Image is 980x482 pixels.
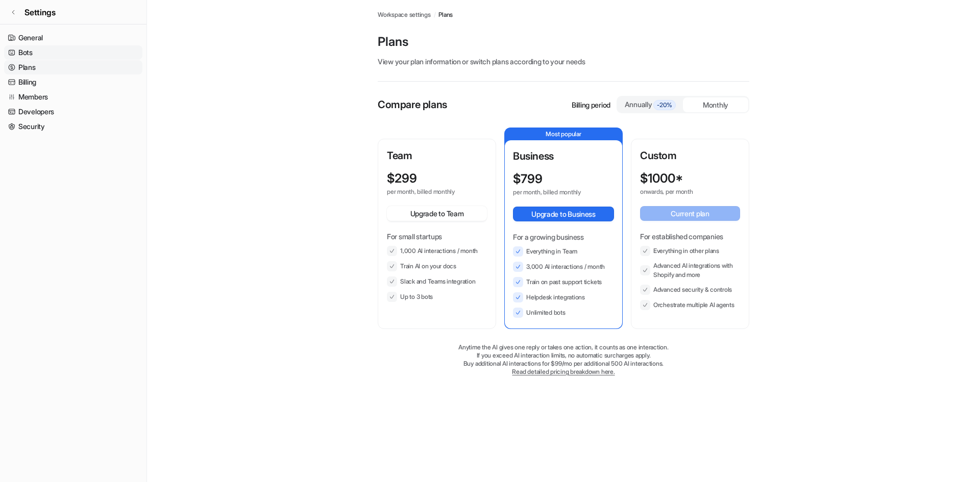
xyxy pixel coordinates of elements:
p: $ 799 [513,172,543,186]
li: Advanced AI integrations with Shopify and more [640,261,740,280]
span: / [434,10,436,19]
li: Everything in Team [513,246,614,257]
span: -20% [653,100,676,110]
li: 1,000 AI interactions / month [387,246,487,256]
a: Security [4,119,142,134]
button: Current plan [640,206,740,221]
a: Bots [4,45,142,60]
p: Compare plans [378,97,447,112]
p: For established companies [640,231,740,242]
p: $ 1000* [640,171,683,186]
li: Helpdesk integrations [513,292,614,302]
p: Anytime the AI gives one reply or takes one action, it counts as one interaction. [378,343,749,351]
p: Plans [378,34,749,50]
a: Developers [4,105,142,119]
button: Upgrade to Team [387,206,487,221]
a: Billing [4,75,142,89]
li: 3,000 AI interactions / month [513,262,614,272]
p: Custom [640,148,740,163]
li: Up to 3 bots [387,292,487,302]
li: Slack and Teams integration [387,276,487,287]
li: Train on past support tickets [513,277,614,287]
p: For a growing business [513,232,614,242]
li: Unlimited bots [513,308,614,318]
p: For small startups [387,231,487,242]
a: Plans [438,10,453,19]
a: Members [4,90,142,104]
p: $ 299 [387,171,417,186]
li: Orchestrate multiple AI agents [640,300,740,310]
a: Plans [4,60,142,74]
li: Everything in other plans [640,246,740,256]
a: General [4,31,142,45]
li: Train AI on your docs [387,261,487,271]
li: Advanced security & controls [640,285,740,295]
p: Buy additional AI interactions for $99/mo per additional 500 AI interactions. [378,360,749,368]
p: If you exceed AI interaction limits, no automatic surcharges apply. [378,351,749,360]
p: onwards, per month [640,188,722,196]
p: View your plan information or switch plans according to your needs [378,56,749,67]
button: Upgrade to Business [513,207,614,221]
div: Monthly [683,97,748,112]
p: Most popular [505,128,622,140]
div: Annually [622,99,679,110]
p: Billing period [572,99,610,110]
a: Workspace settings [378,10,431,19]
span: Settings [24,6,56,18]
p: Team [387,148,487,163]
p: per month, billed monthly [513,188,596,196]
p: Business [513,148,614,164]
a: Read detailed pricing breakdown here. [512,368,615,375]
p: per month, billed monthly [387,188,469,196]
